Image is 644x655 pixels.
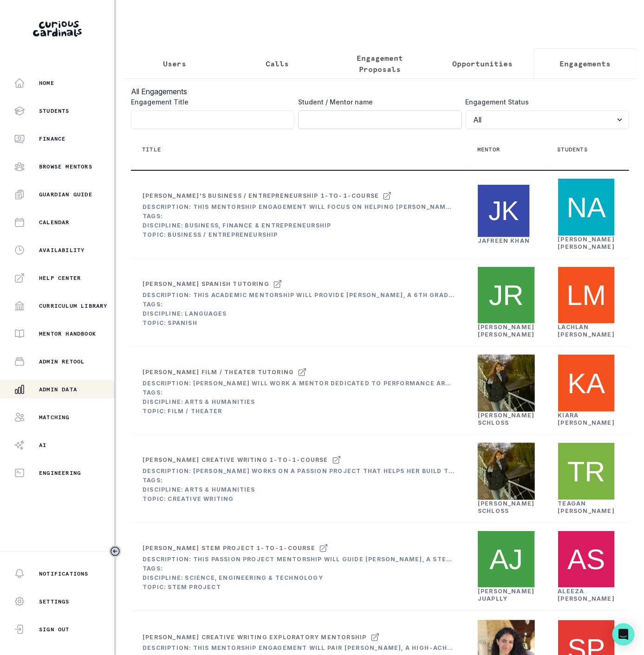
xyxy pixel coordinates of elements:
a: [PERSON_NAME] [PERSON_NAME] [558,236,615,250]
p: Sign Out [39,626,70,633]
p: Students [39,107,70,115]
div: Topic: Business / Entrepreneurship [143,231,455,239]
a: Lachlan [PERSON_NAME] [558,324,615,338]
a: [PERSON_NAME] Juaplly [478,588,535,602]
div: Open Intercom Messenger [612,623,635,646]
a: Teagan [PERSON_NAME] [558,500,615,514]
div: [PERSON_NAME] Creative Writing Exploratory Mentorship [143,634,367,641]
div: Discipline: Languages [143,310,455,318]
div: [PERSON_NAME] Film / Theater tutoring [143,369,294,376]
p: Curriculum Library [39,302,108,310]
div: [PERSON_NAME] STEM Project 1-to-1-course [143,545,315,552]
p: Admin Data [39,386,77,393]
div: Topic: Creative Writing [143,495,455,503]
p: Calendar [39,219,70,226]
label: Engagement Title [131,97,289,107]
div: [PERSON_NAME] Creative Writing 1-to-1-course [143,456,328,464]
div: Tags: [143,565,455,572]
div: Description: [PERSON_NAME] will work a mentor dedicated to performance arts (acting with singing ... [143,380,455,387]
div: Description: This mentorship engagement will focus on helping [PERSON_NAME], a 10th-grade student... [143,203,455,211]
p: Opportunities [453,58,513,69]
a: Jafreen Khan [478,237,530,244]
div: Description: [PERSON_NAME] works on a passion project that helps her build the muscle of finishin... [143,467,455,475]
p: AI [39,441,46,449]
p: Students [558,146,588,153]
div: Topic: STEM Project [143,584,455,591]
label: Engagement Status [466,97,624,107]
div: [PERSON_NAME] Spanish tutoring [143,280,269,288]
div: Topic: Film / Theater [143,408,455,415]
h3: All Engagements [131,86,629,97]
a: Aleeza [PERSON_NAME] [558,588,615,602]
p: Engineering [39,469,81,477]
p: Matching [39,414,70,421]
button: Toggle sidebar [109,545,121,558]
a: [PERSON_NAME] [PERSON_NAME] [478,324,535,338]
p: Mentor Handbook [39,330,96,337]
label: Student / Mentor name [298,97,456,107]
a: [PERSON_NAME] Schloss [478,500,535,514]
div: [PERSON_NAME]'s Business / Entrepreneurship 1-to-1-course [143,192,379,200]
img: Curious Cardinals Logo [33,21,82,37]
div: Discipline: Science, Engineering & Technology [143,574,455,582]
p: Browse Mentors [39,163,92,170]
div: Tags: [143,213,455,220]
div: Description: This Academic Mentorship will provide [PERSON_NAME], a 6th grader at [PERSON_NAME], ... [143,292,455,299]
div: Discipline: Business, Finance & Entrepreneurship [143,222,455,229]
p: Users [163,58,187,69]
div: Tags: [143,389,455,396]
a: Kiara [PERSON_NAME] [558,412,615,426]
p: Settings [39,598,70,605]
a: [PERSON_NAME] Schloss [478,412,535,426]
div: Topic: Spanish [143,319,455,327]
div: Description: This passion project mentorship will guide [PERSON_NAME], a STEM-focused 9th grader ... [143,556,455,563]
p: Calls [266,58,289,69]
p: Admin Retool [39,358,85,365]
p: Notifications [39,570,89,577]
p: Engagement Proposals [337,52,423,75]
p: Finance [39,135,65,143]
p: Availability [39,246,85,254]
p: Help Center [39,274,81,282]
div: Tags: [143,477,455,484]
p: Home [39,79,54,87]
div: Discipline: Arts & Humanities [143,486,455,493]
div: Discipline: Arts & Humanities [143,398,455,406]
p: Title [142,146,161,153]
div: Tags: [143,301,455,308]
p: Guardian Guide [39,191,92,198]
div: Description: This mentorship engagement will pair [PERSON_NAME], a high-achieving but scattered 1... [143,645,455,652]
p: Engagements [560,58,611,69]
p: Mentor [477,146,500,153]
